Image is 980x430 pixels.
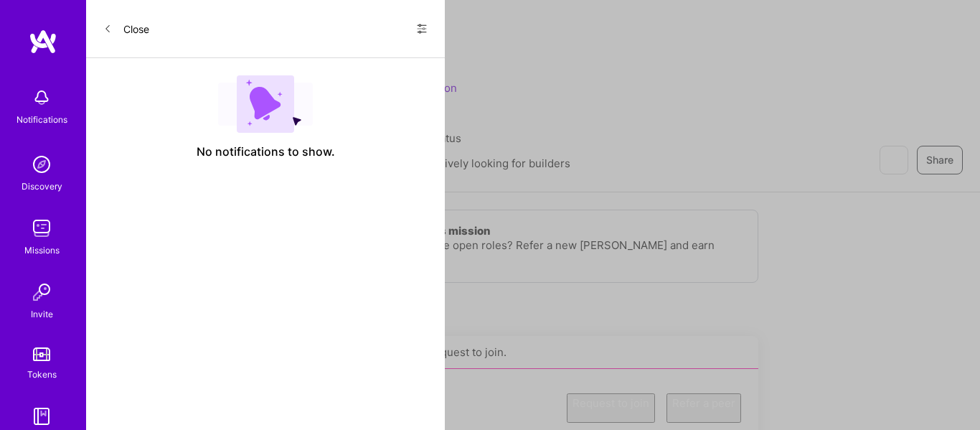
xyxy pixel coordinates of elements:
img: logo [29,29,57,55]
div: Missions [24,243,60,258]
div: Tokens [27,367,57,382]
img: discovery [27,150,56,179]
div: Discovery [22,179,62,194]
button: Close [103,17,149,40]
img: Invite [27,278,56,307]
span: No notifications to show. [197,144,335,159]
div: Notifications [17,112,67,127]
img: teamwork [27,214,56,243]
div: Invite [31,307,53,322]
img: bell [27,83,56,112]
img: tokens [33,347,50,361]
img: empty [218,75,313,133]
